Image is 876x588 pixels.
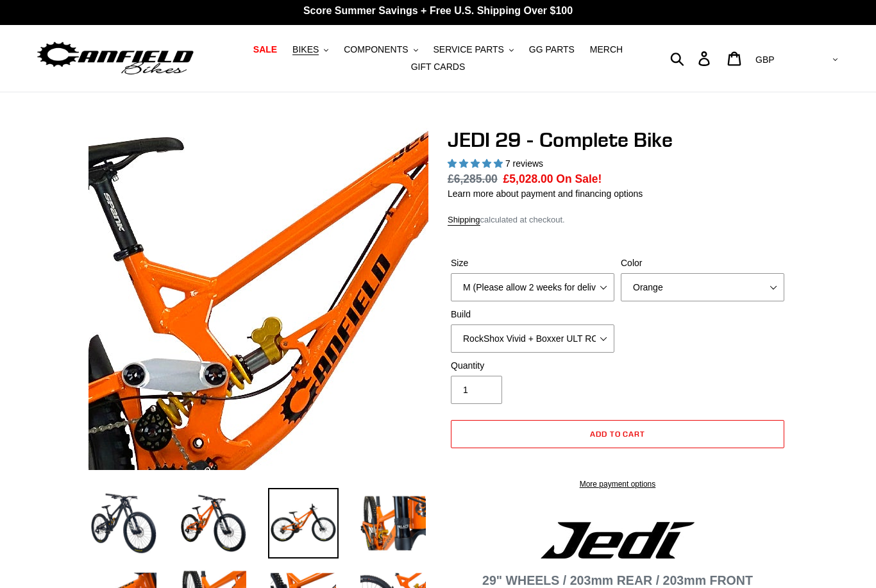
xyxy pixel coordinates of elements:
s: £6,285.00 [448,172,498,185]
a: MERCH [584,41,629,58]
span: On Sale! [556,171,602,187]
span: Add to cart [590,429,646,439]
img: Canfield Bikes [35,38,196,79]
span: SALE [253,44,277,55]
button: BIKES [286,41,335,58]
label: Size [451,256,614,270]
span: GG PARTS [529,44,575,55]
button: COMPONENTS [337,41,424,58]
span: £5,028.00 [503,172,553,185]
a: GIFT CARDS [405,58,472,76]
h1: JEDI 29 - Complete Bike [448,128,788,152]
a: SALE [247,41,283,58]
button: Add to cart [451,420,784,448]
a: Learn more about payment and financing options [448,189,643,199]
img: Jedi Logo [541,522,695,559]
span: 5.00 stars [448,158,505,169]
span: SERVICE PARTS [433,44,503,55]
button: SERVICE PARTS [426,41,519,58]
a: More payment options [451,478,784,490]
span: 7 reviews [505,158,543,169]
span: BIKES [292,44,319,55]
img: Load image into Gallery viewer, JEDI 29 - Complete Bike [88,488,159,559]
span: COMPONENTS [344,44,408,55]
span: GIFT CARDS [411,62,466,72]
label: Build [451,308,614,321]
a: GG PARTS [523,41,581,58]
div: calculated at checkout. [448,214,788,226]
img: Load image into Gallery viewer, JEDI 29 - Complete Bike [178,488,249,559]
a: Shipping [448,215,480,226]
label: Color [621,256,784,270]
span: MERCH [590,44,623,55]
label: Quantity [451,359,614,373]
strong: 29" WHEELS / 203mm REAR / 203mm FRONT [482,573,753,587]
img: Load image into Gallery viewer, JEDI 29 - Complete Bike [358,488,428,559]
img: Load image into Gallery viewer, JEDI 29 - Complete Bike [268,488,339,559]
